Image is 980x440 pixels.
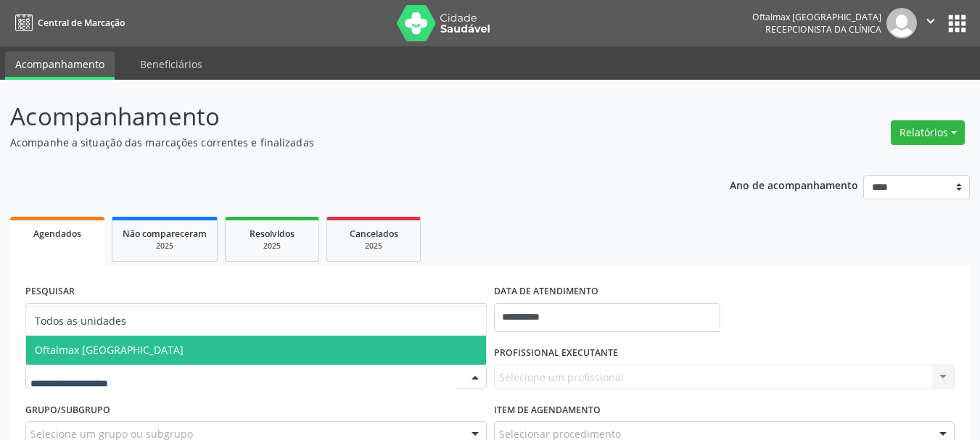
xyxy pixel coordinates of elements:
button: apps [944,11,970,36]
img: img [886,8,917,38]
span: Cancelados [350,228,398,240]
label: PROFISSIONAL EXECUTANTE [494,342,618,365]
i:  [923,13,939,29]
p: Ano de acompanhamento [730,175,858,194]
button: Relatórios [891,120,965,145]
div: 2025 [123,241,207,252]
span: Não compareceram [123,228,207,240]
div: 2025 [236,241,308,252]
label: DATA DE ATENDIMENTO [494,281,598,303]
span: Oftalmax [GEOGRAPHIC_DATA] [35,343,184,357]
p: Acompanhe a situação das marcações correntes e finalizadas [10,135,682,150]
a: Acompanhamento [5,51,115,80]
div: Oftalmax [GEOGRAPHIC_DATA] [752,11,881,23]
label: PESQUISAR [25,281,75,303]
span: Resolvidos [250,228,295,240]
div: 2025 [337,241,410,252]
span: Todos as unidades [35,314,126,328]
label: Item de agendamento [494,399,601,421]
a: Central de Marcação [10,11,125,35]
a: Beneficiários [130,51,213,77]
span: Recepcionista da clínica [765,23,881,36]
p: Acompanhamento [10,99,682,135]
span: Agendados [33,228,81,240]
button:  [917,8,944,38]
span: Central de Marcação [38,17,125,29]
label: Grupo/Subgrupo [25,399,110,421]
